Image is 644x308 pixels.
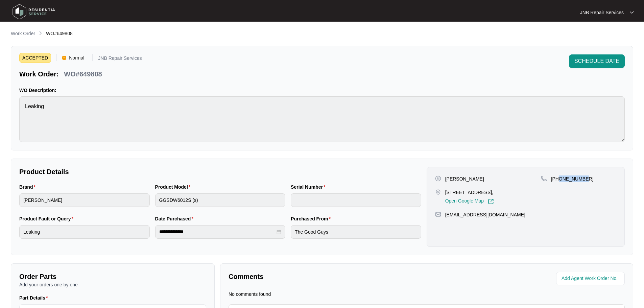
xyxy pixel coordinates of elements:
input: Serial Number [291,193,421,207]
input: Brand [19,193,150,207]
label: Part Details [19,294,51,301]
p: Work Order: [19,69,58,79]
p: [PHONE_NUMBER] [551,175,594,182]
p: WO#649808 [64,69,102,79]
p: Add your orders one by one [19,281,206,288]
p: Product Details [19,167,421,176]
p: Order Parts [19,272,206,281]
p: JNB Repair Services [98,56,142,63]
input: Date Purchased [159,228,276,235]
span: Normal [66,53,87,63]
p: [EMAIL_ADDRESS][DOMAIN_NAME] [445,211,525,218]
p: JNB Repair Services [580,9,624,16]
p: Work Order [11,30,35,37]
input: Add Agent Work Order No. [562,275,621,283]
label: Product Model [155,184,193,190]
button: SCHEDULE DATE [569,54,625,68]
img: map-pin [435,189,441,195]
p: Comments [229,272,422,281]
textarea: Leaking [19,96,625,142]
input: Purchased From [291,225,421,239]
p: [PERSON_NAME] [445,175,484,182]
a: Open Google Map [445,198,494,205]
img: dropdown arrow [630,11,634,14]
img: chevron-right [38,30,43,36]
span: ACCEPTED [19,53,51,63]
span: WO#649808 [46,31,73,36]
p: [STREET_ADDRESS], [445,189,494,196]
label: Brand [19,184,38,190]
a: Work Order [9,30,37,38]
label: Product Fault or Query [19,215,76,222]
input: Product Fault or Query [19,225,150,239]
input: Product Model [155,193,286,207]
label: Purchased From [291,215,333,222]
span: SCHEDULE DATE [574,57,619,65]
p: WO Description: [19,87,625,94]
p: No comments found [229,291,271,298]
img: map-pin [435,211,441,217]
img: Vercel Logo [62,56,66,60]
img: user-pin [435,175,441,182]
img: Link-External [488,198,494,205]
label: Serial Number [291,184,328,190]
img: map-pin [541,175,547,182]
img: residentia service logo [10,2,57,22]
label: Date Purchased [155,215,196,222]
